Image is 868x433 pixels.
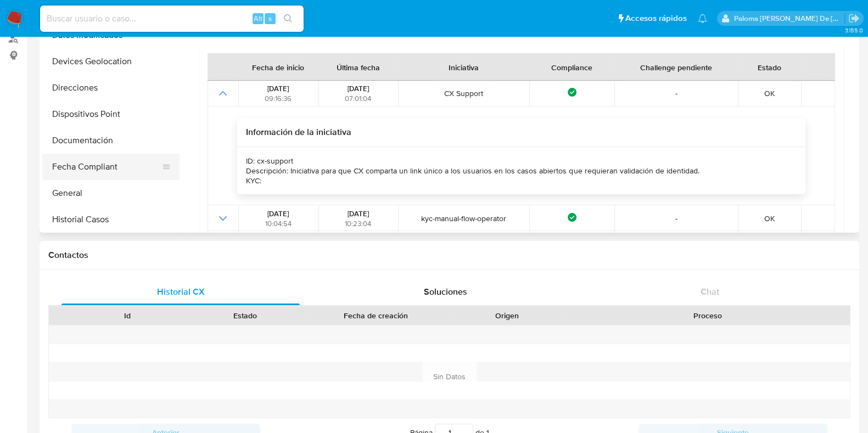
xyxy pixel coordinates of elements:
[42,206,180,233] button: Historial Casos
[194,310,296,321] div: Estado
[424,285,467,298] span: Soluciones
[42,48,180,75] button: Devices Geolocation
[42,101,180,127] button: Dispositivos Point
[40,12,304,26] input: Buscar usuario o caso...
[698,14,707,23] a: Notificaciones
[701,285,719,298] span: Chat
[157,285,205,298] span: Historial CX
[312,310,440,321] div: Fecha de creación
[848,13,860,24] a: Salir
[734,13,845,24] p: paloma.falcondesoto@mercadolibre.cl
[48,250,850,261] h1: Contactos
[574,310,842,321] div: Proceso
[42,154,171,180] button: Fecha Compliant
[268,13,272,24] span: s
[456,310,558,321] div: Origen
[42,127,180,154] button: Documentación
[625,13,687,24] span: Accesos rápidos
[277,11,299,26] button: search-icon
[42,75,180,101] button: Direcciones
[254,13,262,24] span: Alt
[844,26,863,35] span: 3.155.0
[42,180,180,206] button: General
[76,310,178,321] div: Id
